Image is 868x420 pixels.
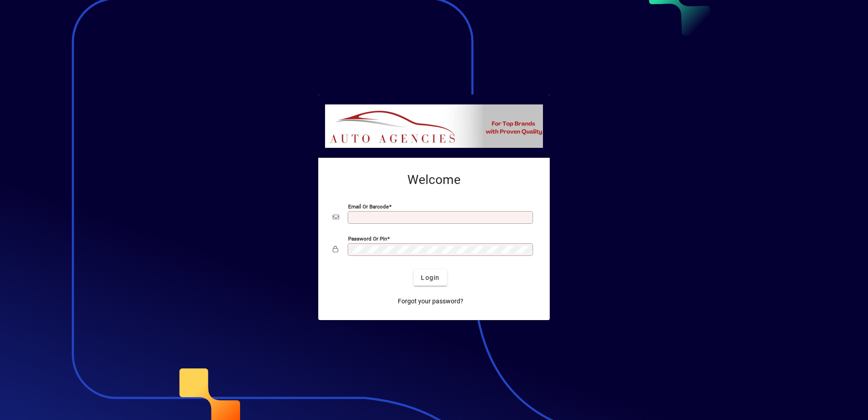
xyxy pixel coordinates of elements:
[414,269,447,286] button: Login
[348,236,387,242] mat-label: Password or Pin
[394,293,467,309] a: Forgot your password?
[333,172,535,188] h2: Welcome
[348,203,389,210] mat-label: Email or Barcode
[398,297,463,306] span: Forgot your password?
[421,273,439,283] span: Login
